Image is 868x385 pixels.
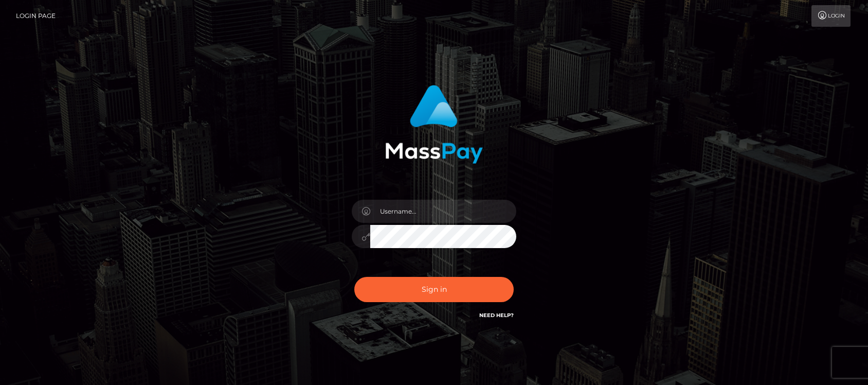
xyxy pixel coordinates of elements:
a: Login Page [16,5,56,27]
a: Login [811,5,851,27]
button: Sign in [354,277,514,302]
input: Username... [370,200,516,223]
img: MassPay Login [385,85,483,164]
a: Need Help? [479,312,514,319]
